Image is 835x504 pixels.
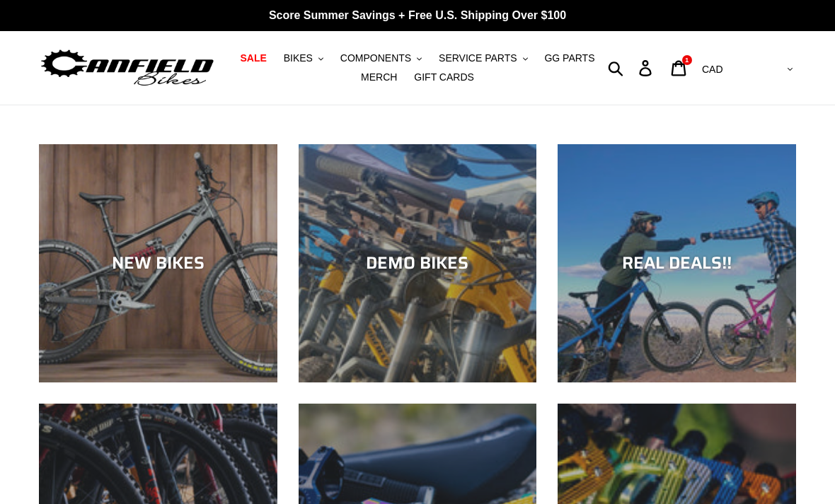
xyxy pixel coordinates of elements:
span: GG PARTS [544,52,594,64]
span: MERCH [361,71,397,83]
a: GG PARTS [537,49,601,68]
button: COMPONENTS [333,49,429,68]
a: NEW BIKES [39,144,277,382]
div: DEMO BIKES [299,253,537,274]
span: SALE [240,52,266,64]
span: GIFT CARDS [414,71,474,83]
a: DEMO BIKES [299,144,537,382]
img: Canfield Bikes [39,46,216,90]
a: SALE [233,49,273,68]
a: MERCH [354,68,404,87]
a: REAL DEALS!! [558,144,796,382]
span: COMPONENTS [340,52,411,64]
button: SERVICE PARTS [432,49,534,68]
span: SERVICE PARTS [439,52,517,64]
span: 1 [685,57,689,64]
button: BIKES [277,49,330,68]
div: REAL DEALS!! [558,253,796,274]
div: NEW BIKES [39,253,277,274]
a: GIFT CARDS [407,68,481,87]
a: 1 [663,53,696,83]
span: BIKES [284,52,313,64]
